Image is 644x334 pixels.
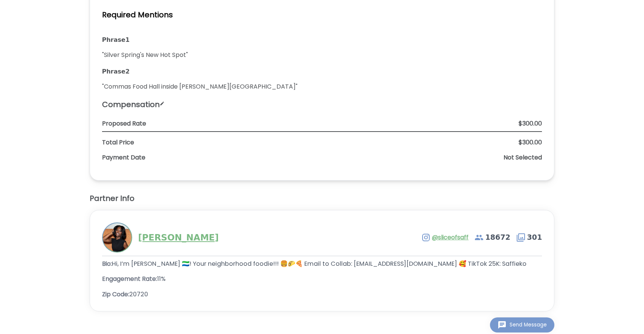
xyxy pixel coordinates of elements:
p: Hi, I’m [PERSON_NAME] 🇸🇱! Your neighborhood foodie!!! 🍔🌮🍕 Email to Collab: [EMAIL_ADDRESS][DOMAIN... [112,259,526,268]
img: Profile [103,223,131,252]
h3: Payment Date [102,153,145,162]
div: Phrase 1 [102,35,542,44]
div: Send Message [497,320,547,329]
button: Send Message [490,317,554,332]
div: Zip Code: [102,290,542,299]
div: " Commas Food Hall inside [PERSON_NAME][GEOGRAPHIC_DATA] " [102,82,542,91]
a: [PERSON_NAME] [138,231,219,244]
h3: $300.00 [519,119,542,128]
div: Bio: [102,259,542,268]
span: 18672 [475,232,510,243]
h2: Required Mentions [102,9,542,20]
h3: Not Selected [504,153,542,162]
div: Engagement Rate: [102,274,542,283]
h2: Partner Info [90,193,555,204]
h3: Total Price [102,138,134,147]
a: @sliceofsaff [432,233,469,242]
p: 11 % [157,274,166,283]
div: Phrase 2 [102,67,542,76]
h3: $ 300.00 [519,138,542,147]
h3: Proposed Rate [102,119,146,128]
div: " Silver Spring's New Hot Spot " [102,51,542,60]
span: 301 [516,232,542,243]
p: 20720 [129,290,148,299]
h2: Compensation [102,99,542,110]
